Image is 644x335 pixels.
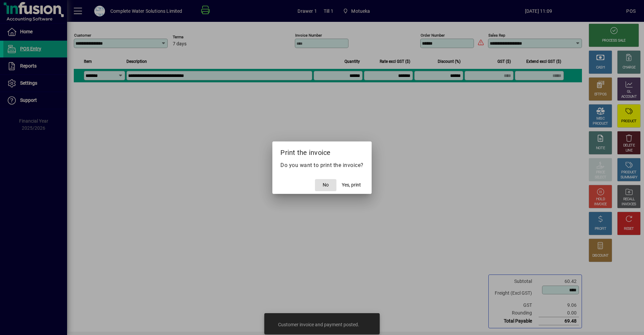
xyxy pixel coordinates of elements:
[339,179,364,191] button: Yes, print
[323,181,329,189] span: No
[272,141,372,161] h2: Print the invoice
[280,161,364,169] p: Do you want to print the invoice?
[342,181,361,189] span: Yes, print
[315,179,336,191] button: No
